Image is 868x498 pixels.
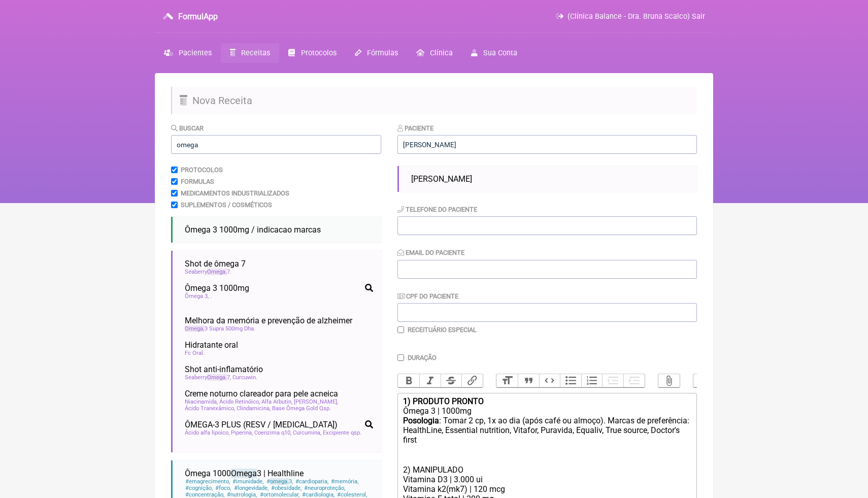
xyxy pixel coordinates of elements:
button: Decrease Level [602,374,623,387]
span: Ácido alfa lipoico [185,429,229,436]
span: Ômega 3 1000mg / indicacao marcas [185,225,321,235]
button: Attach Files [658,374,680,387]
a: (Clínica Balance - Dra. Bruna Scalco) Sair [556,12,705,21]
span: cardiopatia [295,478,329,485]
span: Omega [207,269,227,275]
span: Ácido Retinóico [219,399,260,405]
span: Sua Conta [483,49,517,57]
a: Clínica [407,43,462,63]
span: Curcumina [293,429,321,436]
span: neuroproteção [304,485,346,491]
button: Increase Level [623,374,645,387]
span: concentração [185,491,225,498]
a: Receitas [221,43,279,63]
div: Vitamina D3 | 3.000 ui [403,475,691,484]
span: Omega [185,325,205,332]
span: longevidade [233,485,269,491]
span: Fc Oral [185,350,205,356]
button: Quote [518,374,539,387]
span: Base Ômega Gold Qsp [272,405,331,412]
label: CPF do Paciente [397,292,458,300]
span: Omega [231,469,257,478]
label: Protocolos [181,166,223,174]
button: Heading [496,374,518,387]
button: Code [539,374,560,387]
h2: Nova Receita [171,87,697,114]
button: Link [461,374,483,387]
span: Receitas [241,49,270,57]
h3: FormulApp [178,12,218,21]
label: Paciente [397,124,433,132]
span: Piperina [231,429,253,436]
span: Melhora da memória e prevenção de alzheimer [185,316,352,325]
a: Sua Conta [462,43,526,63]
button: Italic [419,374,441,387]
span: memória [330,478,359,485]
div: 2) MANIPULADO [403,465,691,475]
span: (Clínica Balance - Dra. Bruna Scalco) Sair [567,12,705,21]
label: Buscar [171,124,204,132]
span: Omega [207,374,227,381]
span: Seaberry 7 [185,374,231,381]
span: Hidratante oral [185,340,238,350]
label: Telefone do Paciente [397,206,477,213]
span: omega [270,478,289,485]
span: Fórmulas [367,49,398,57]
div: : Tomar 2 cp, 1x ao dia (após café ou almoço). Marcas de preferência: HealthLine, Essential nutri... [403,416,691,465]
span: Ômega 3 1000mg [185,283,249,293]
span: Protocolos [301,49,337,57]
div: Ômega 3 | 1000mg [403,406,691,416]
span: Clindamicina [237,405,271,412]
span: Coenzima q10 [254,429,291,436]
button: Bullets [560,374,581,387]
button: Strikethrough [441,374,462,387]
span: Excipiente qsp [323,429,361,436]
span: Shot de ômega 7 [185,259,246,269]
a: Fórmulas [346,43,407,63]
span: Shot anti-inflamatório [185,364,263,374]
span: Alfa Arbutin [261,399,292,405]
span: Seaberry 7 [185,269,231,275]
span: emagrecimento [185,478,230,485]
span: Ômega 1000 3 | Healthline [185,469,304,478]
button: Bold [398,374,419,387]
div: Vitamina k2(mk7) | 120 mcg [403,484,691,494]
span: Pacientes [179,49,212,57]
a: Protocolos [279,43,345,63]
span: Clínica [430,49,453,57]
span: [PERSON_NAME] [411,174,472,184]
span: Curcuwin [232,374,257,381]
a: Pacientes [155,43,221,63]
button: Numbers [581,374,603,387]
span: Ácido Tranexâmico [185,405,235,412]
span: Creme noturno clareador para pele acneica [185,389,338,399]
label: Duração [408,354,437,361]
span: cardiologia [302,491,335,498]
span: imunidade [232,478,264,485]
span: nutrologia [226,491,257,498]
strong: Posologia [403,416,439,425]
span: ÔMEGA-3 PLUS (RESV / [MEDICAL_DATA]) [185,420,338,429]
input: exemplo: emagrecimento, ansiedade [171,135,381,154]
label: Formulas [181,178,214,185]
label: Email do Paciente [397,249,464,256]
strong: 1) PRODUTO PRONTO [403,396,484,406]
span: [PERSON_NAME] [294,399,338,405]
span: obesidade [271,485,302,491]
label: Receituário Especial [408,326,477,334]
label: Suplementos / Cosméticos [181,201,272,209]
button: Undo [693,374,715,387]
span: 3 Supra 500mg Dha [185,325,255,332]
span: ortomolecular [259,491,299,498]
span: cognição [185,485,213,491]
label: Medicamentos Industrializados [181,189,289,197]
span: colesterol [337,491,368,498]
span: 3 [265,478,293,485]
span: Niacinamida [185,399,218,405]
span: foco [215,485,231,491]
span: Ômega 3 [185,293,209,300]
